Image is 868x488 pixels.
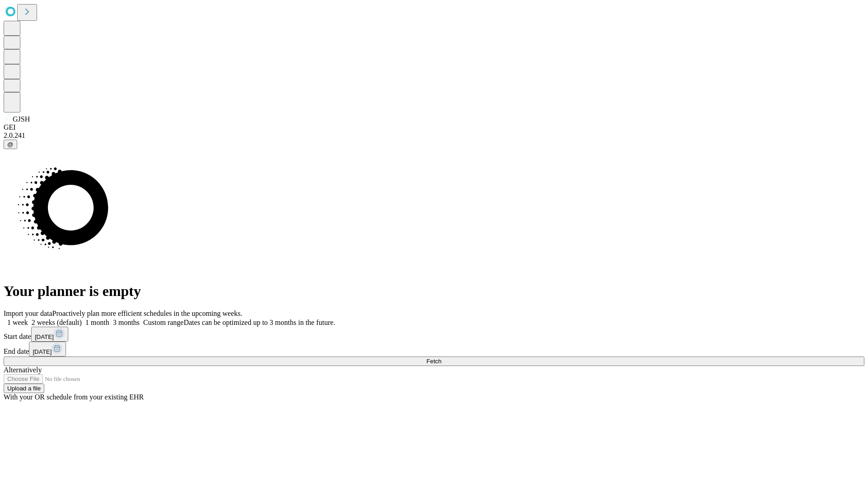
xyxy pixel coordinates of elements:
span: [DATE] [33,348,52,355]
span: Alternatively [4,366,42,374]
button: Fetch [4,357,864,366]
button: Upload a file [4,384,44,393]
span: Proactively plan more efficient schedules in the upcoming weeks. [52,310,242,317]
span: GJSH [13,115,30,123]
div: Start date [4,327,864,342]
h1: Your planner is empty [4,283,864,300]
span: Custom range [143,319,184,326]
button: [DATE] [31,327,68,342]
span: 3 months [113,319,140,326]
span: 1 month [85,319,109,326]
div: 2.0.241 [4,131,864,140]
span: @ [7,141,14,148]
span: Import your data [4,310,52,317]
span: Dates can be optimized up to 3 months in the future. [184,319,335,326]
button: [DATE] [29,342,66,357]
span: Fetch [426,358,441,365]
div: GEI [4,123,864,131]
span: 1 week [7,319,28,326]
span: [DATE] [35,333,54,340]
span: With your OR schedule from your existing EHR [4,393,144,401]
div: End date [4,342,864,357]
span: 2 weeks (default) [32,319,82,326]
button: @ [4,140,17,149]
